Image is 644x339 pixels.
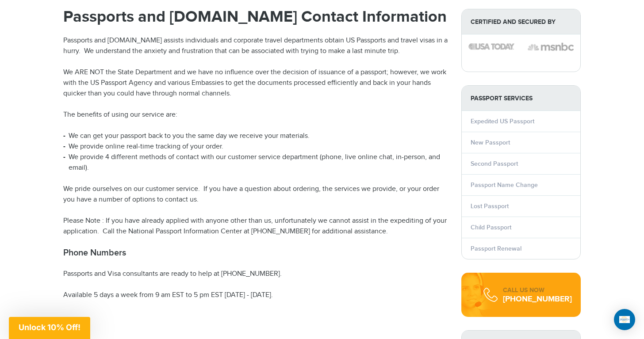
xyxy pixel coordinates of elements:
[462,86,580,111] strong: PASSPORT SERVICES
[63,67,448,99] p: We ARE NOT the State Department and we have no influence over the decision of issuance of a passp...
[63,326,448,337] h2: Email
[63,9,448,25] h1: Passports and [DOMAIN_NAME] Contact Information
[471,181,538,189] a: Passport Name Change
[462,9,580,34] strong: Certified and Secured by
[471,160,518,168] a: Second Passport
[19,323,80,332] span: Unlock 10% Off!
[471,245,521,252] a: Passport Renewal
[471,139,510,146] a: New Passport
[9,317,90,339] div: Unlock 10% Off!
[471,118,534,125] a: Expedited US Passport
[63,110,448,120] p: The benefits of using our service are:
[63,152,448,173] li: We provide 4 different methods of contact with our customer service department (phone, live onlin...
[63,290,448,301] p: Available 5 days a week from 9 am EST to 5 pm EST [DATE] - [DATE].
[471,224,511,231] a: Child Passport
[63,131,448,141] li: We can get your passport back to you the same day we receive your materials.
[528,42,574,52] img: image description
[63,35,448,57] p: Passports and [DOMAIN_NAME] assists individuals and corporate travel departments obtain US Passpo...
[63,184,448,205] p: We pride ourselves on our customer service. If you have a question about ordering, the services w...
[468,43,514,50] img: image description
[63,248,448,258] h2: Phone Numbers
[471,202,509,210] a: Lost Passport
[63,216,448,237] p: Please Note : If you have already applied with anyone other than us, unfortunately we cannot assi...
[503,286,572,295] div: CALL US NOW
[63,141,448,152] li: We provide online real-time tracking of your order.
[614,309,635,330] div: Open Intercom Messenger
[63,269,448,279] p: Passports and Visa consultants are ready to help at [PHONE_NUMBER].
[503,295,572,304] div: [PHONE_NUMBER]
